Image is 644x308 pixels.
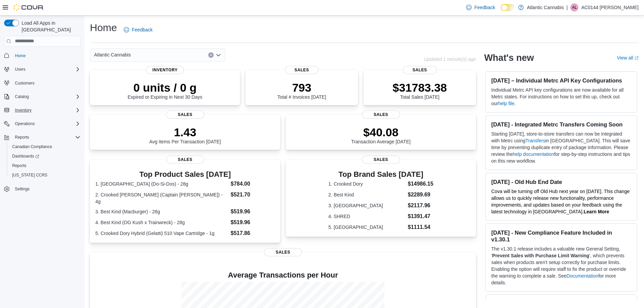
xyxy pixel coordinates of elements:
[491,77,631,84] h3: [DATE] – Individual Metrc API Key Configurations
[19,20,80,33] span: Load All Apps in [GEOGRAPHIC_DATA]
[12,185,80,193] span: Settings
[95,230,228,237] dt: 5. Crooked Dory Hybrid (Gelatti) 510 Vape Cartridge - 1g
[231,229,275,237] dd: $517.86
[12,133,80,141] span: Reports
[424,56,476,62] p: Updated 1 minute(s) ago
[15,67,25,72] span: Users
[9,152,42,160] a: Dashboards
[570,3,578,11] div: AC0144 Lawrenson Dennis
[285,66,319,74] span: Sales
[9,152,80,160] span: Dashboards
[513,151,554,157] a: help documentation
[12,106,80,114] span: Inventory
[149,125,221,139] p: 1.43
[12,65,80,73] span: Users
[95,191,228,205] dt: 2. Crooked [PERSON_NAME] (Captain [PERSON_NAME]) - 4g
[9,162,29,170] a: Reports
[12,153,39,159] span: Dashboards
[95,219,228,226] dt: 4. Best Kind (OG Kush x Trainwreck) - 28g
[584,209,609,214] a: Learn More
[95,271,471,279] h4: Average Transactions per Hour
[362,156,400,164] span: Sales
[95,181,228,187] dt: 1. [GEOGRAPHIC_DATA] (Do-Si-Dos) - 28g
[4,48,80,212] nav: Complex example
[12,185,32,193] a: Settings
[12,133,32,141] button: Reports
[231,191,275,199] dd: $521.70
[12,79,80,87] span: Customers
[95,208,228,215] dt: 3. Best Kind (Macburger) - 28g
[484,52,534,63] h2: What's new
[392,81,447,100] div: Total Sales [DATE]
[501,4,515,11] input: Dark Mode
[264,248,302,256] span: Sales
[581,3,639,11] p: AC0144 [PERSON_NAME]
[491,189,629,214] span: Cova will be turning off Old Hub next year on [DATE]. This change allows us to quickly release ne...
[12,163,26,168] span: Reports
[12,93,80,101] span: Catalog
[328,202,405,209] dt: 3. [GEOGRAPHIC_DATA]
[12,144,52,149] span: Canadian Compliance
[15,80,34,86] span: Customers
[491,131,631,164] p: Starting [DATE], store-to-store transfers can now be integrated with Metrc using in [GEOGRAPHIC_D...
[392,81,447,94] p: $31783.38
[1,133,83,142] button: Reports
[14,4,44,11] img: Cova
[9,143,80,151] span: Canadian Compliance
[12,172,47,178] span: [US_STATE] CCRS
[567,273,598,279] a: Documentation
[12,106,34,114] button: Inventory
[15,94,29,99] span: Catalog
[149,125,221,144] div: Avg Items Per Transaction [DATE]
[277,81,326,100] div: Total # Invoices [DATE]
[7,151,83,161] a: Dashboards
[12,79,37,87] a: Customers
[9,171,50,179] a: [US_STATE] CCRS
[527,3,564,11] p: Atlantic Cannabis
[166,111,204,119] span: Sales
[1,184,83,194] button: Settings
[15,108,31,113] span: Inventory
[94,51,131,59] span: Atlantic Cannabis
[408,180,433,188] dd: $14986.15
[9,171,80,179] span: Washington CCRS
[463,1,498,14] a: Feedback
[328,191,405,198] dt: 2. Best Kind
[408,212,433,220] dd: $1391.47
[90,21,117,34] h1: Home
[128,81,202,94] p: 0 units / 0 g
[617,55,639,61] a: View allExternal link
[567,3,568,11] p: |
[408,191,433,199] dd: $2289.69
[403,66,437,74] span: Sales
[15,186,29,192] span: Settings
[12,120,38,128] button: Operations
[491,87,631,107] p: Individual Metrc API key configurations are now available for all Metrc states. For instructions ...
[132,26,152,33] span: Feedback
[492,253,589,258] strong: Prevent Sales with Purchase Limit Warning
[7,161,83,170] button: Reports
[7,170,83,180] button: [US_STATE] CCRS
[351,125,411,144] div: Transaction Average [DATE]
[231,180,275,188] dd: $784.00
[328,213,405,220] dt: 4. SHRED
[277,81,326,94] p: 793
[328,224,405,231] dt: 5. [GEOGRAPHIC_DATA]
[491,179,631,185] h3: [DATE] - Old Hub End Date
[1,119,83,128] button: Operations
[12,51,80,60] span: Home
[572,3,577,11] span: AL
[12,52,28,60] a: Home
[146,66,184,74] span: Inventory
[1,51,83,61] button: Home
[231,208,275,216] dd: $519.96
[15,135,29,140] span: Reports
[128,81,202,100] div: Expired or Expiring in Next 30 Days
[7,142,83,151] button: Canadian Compliance
[328,181,405,187] dt: 1. Crooked Dory
[408,223,433,231] dd: $1111.54
[95,170,275,179] h3: Top Product Sales [DATE]
[9,162,80,170] span: Reports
